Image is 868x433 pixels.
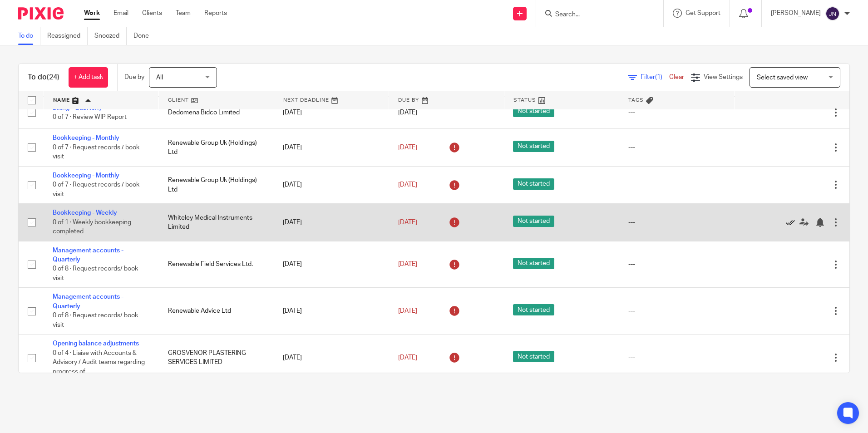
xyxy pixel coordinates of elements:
[704,74,743,80] span: View Settings
[628,353,725,362] div: ---
[513,106,554,117] span: Not started
[686,10,720,16] span: Get Support
[513,304,554,315] span: Not started
[53,294,123,309] a: Management accounts - Quarterly
[53,247,123,263] a: Management accounts - Quarterly
[274,166,389,203] td: [DATE]
[69,67,108,88] a: + Add task
[159,241,274,288] td: Renewable Field Services Ltd.
[628,306,725,315] div: ---
[628,108,725,117] div: ---
[53,210,117,216] a: Bookkeeping - Weekly
[159,166,274,203] td: Renewable Group Uk (Holdings) Ltd
[204,9,227,18] a: Reports
[53,144,139,160] span: 0 of 7 · Request records / book visit
[133,27,156,45] a: Done
[159,288,274,335] td: Renewable Advice Ltd
[628,180,725,189] div: ---
[274,335,389,381] td: [DATE]
[398,261,417,267] span: [DATE]
[554,11,636,19] input: Search
[142,9,162,18] a: Clients
[113,9,128,18] a: Email
[771,9,821,18] p: [PERSON_NAME]
[53,219,131,235] span: 0 of 1 · Weekly bookkeeping completed
[124,73,144,82] p: Due by
[825,6,840,21] img: svg%3E
[94,27,127,45] a: Snoozed
[18,27,40,45] a: To do
[53,114,127,120] span: 0 of 7 · Review WIP Report
[159,335,274,381] td: GROSVENOR PLASTERING SERVICES LIMITED
[53,172,119,179] a: Bookkeeping - Monthly
[53,105,102,111] a: Billing - Quarterly
[398,308,417,314] span: [DATE]
[628,143,725,152] div: ---
[398,182,417,188] span: [DATE]
[628,260,725,269] div: ---
[274,129,389,166] td: [DATE]
[513,216,554,227] span: Not started
[628,218,725,227] div: ---
[641,74,669,80] span: Filter
[28,73,59,82] h1: To do
[398,144,417,151] span: [DATE]
[757,74,808,81] span: Select saved view
[53,350,145,375] span: 0 of 4 · Liaise with Accounts & Advisory / Audit teams regarding progress of...
[398,109,417,116] span: [DATE]
[53,340,139,347] a: Opening balance adjustments
[156,74,163,81] span: All
[53,135,119,141] a: Bookkeeping - Monthly
[655,74,662,80] span: (1)
[84,9,100,18] a: Work
[53,182,139,197] span: 0 of 7 · Request records / book visit
[176,9,191,18] a: Team
[513,178,554,190] span: Not started
[47,27,88,45] a: Reassigned
[513,351,554,362] span: Not started
[669,74,684,80] a: Clear
[53,312,138,328] span: 0 of 8 · Request records/ book visit
[159,96,274,128] td: Dedomena Bidco Limited
[398,219,417,226] span: [DATE]
[274,96,389,128] td: [DATE]
[786,218,799,227] a: Mark as done
[274,204,389,241] td: [DATE]
[274,288,389,335] td: [DATE]
[53,266,138,282] span: 0 of 8 · Request records/ book visit
[398,354,417,361] span: [DATE]
[159,129,274,166] td: Renewable Group Uk (Holdings) Ltd
[513,258,554,269] span: Not started
[274,241,389,288] td: [DATE]
[513,141,554,152] span: Not started
[628,98,644,103] span: Tags
[159,204,274,241] td: Whiteley Medical Instruments Limited
[18,7,64,20] img: Pixie
[47,74,59,81] span: (24)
